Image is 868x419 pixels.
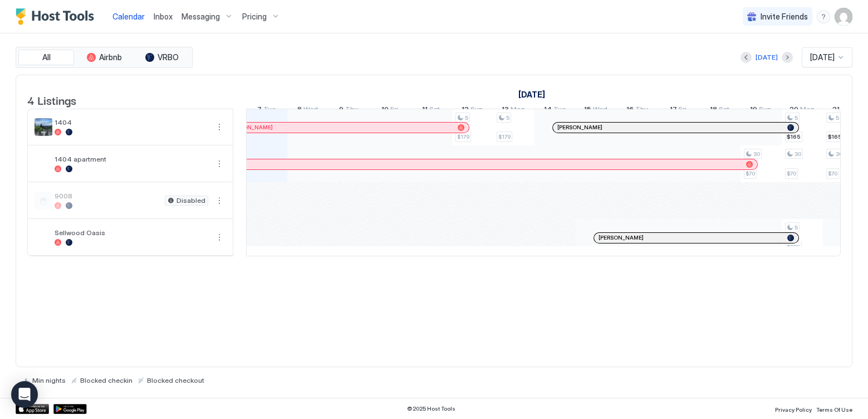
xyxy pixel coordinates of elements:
[707,103,732,119] a: October 18, 2025
[810,52,835,62] span: [DATE]
[381,105,389,116] span: 10
[670,105,677,116] span: 17
[787,243,800,251] span: $295
[750,105,757,116] span: 19
[787,103,817,119] a: October 20, 2025
[624,103,651,119] a: October 16, 2025
[557,124,602,131] span: [PERSON_NAME]
[339,105,344,116] span: 9
[782,52,793,63] button: Next month
[213,157,226,170] div: menu
[11,381,38,408] div: Open Intercom Messenger
[541,103,568,119] a: October 14, 2025
[32,376,66,384] span: Min nights
[787,133,801,140] span: $165
[35,228,52,246] div: listing image
[462,105,469,116] span: 12
[679,105,686,116] span: Fri
[747,103,774,119] a: October 19, 2025
[154,12,173,21] span: Inbox
[55,192,160,200] span: 9008
[544,105,552,116] span: 14
[498,133,511,140] span: $179
[553,105,566,116] span: Tue
[419,103,443,119] a: October 11, 2025
[134,50,190,65] button: VRBO
[830,103,856,119] a: October 21, 2025
[213,231,226,244] div: menu
[297,105,302,116] span: 8
[835,8,852,26] div: User profile
[457,133,469,140] span: $179
[775,406,812,413] span: Privacy Policy
[753,150,760,158] span: 30
[795,114,798,121] span: 5
[16,404,49,414] a: App Store
[213,231,226,244] button: More options
[390,105,398,116] span: Fri
[112,11,145,22] a: Calendar
[593,105,607,116] span: Wed
[795,224,798,231] span: 5
[295,103,321,119] a: October 8, 2025
[754,51,779,64] button: [DATE]
[27,91,76,108] span: 4 Listings
[254,103,278,119] a: October 7, 2025
[581,103,610,119] a: October 15, 2025
[626,105,634,116] span: 16
[775,403,812,415] a: Privacy Policy
[506,114,509,121] span: 5
[182,12,220,22] span: Messaging
[429,105,440,116] span: Sat
[584,105,591,116] span: 15
[756,52,778,62] div: [DATE]
[828,170,837,177] span: $70
[470,105,483,116] span: Sun
[228,124,273,131] span: [PERSON_NAME]
[741,52,752,63] button: Previous month
[816,403,852,415] a: Terms Of Use
[213,194,226,207] button: More options
[746,170,755,177] span: $70
[816,406,852,413] span: Terms Of Use
[263,105,276,116] span: Tue
[667,103,689,119] a: October 17, 2025
[35,155,52,173] div: listing image
[99,52,122,62] span: Airbnb
[55,228,208,237] span: Sellwood Oasis
[213,120,226,134] button: More options
[303,105,318,116] span: Wed
[800,105,815,116] span: Mon
[257,105,262,116] span: 7
[42,52,51,62] span: All
[16,8,99,25] a: Host Tools Logo
[213,120,226,134] div: menu
[147,376,204,384] span: Blocked checkout
[787,170,796,177] span: $70
[213,157,226,170] button: More options
[53,404,87,414] a: Google Play Store
[817,10,830,23] div: menu
[76,50,132,65] button: Airbnb
[710,105,717,116] span: 18
[599,234,644,241] span: [PERSON_NAME]
[35,118,52,136] div: listing image
[516,86,548,103] a: October 1, 2025
[499,103,528,119] a: October 13, 2025
[836,114,839,121] span: 5
[635,105,648,116] span: Thu
[242,12,267,22] span: Pricing
[761,12,808,22] span: Invite Friends
[789,105,798,116] span: 20
[407,405,455,412] span: © 2025 Host Tools
[55,155,208,163] span: 1404 apartment
[795,150,801,158] span: 30
[759,105,771,116] span: Sun
[158,52,179,62] span: VRBO
[345,105,358,116] span: Thu
[336,103,361,119] a: October 9, 2025
[379,103,401,119] a: October 10, 2025
[422,105,428,116] span: 11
